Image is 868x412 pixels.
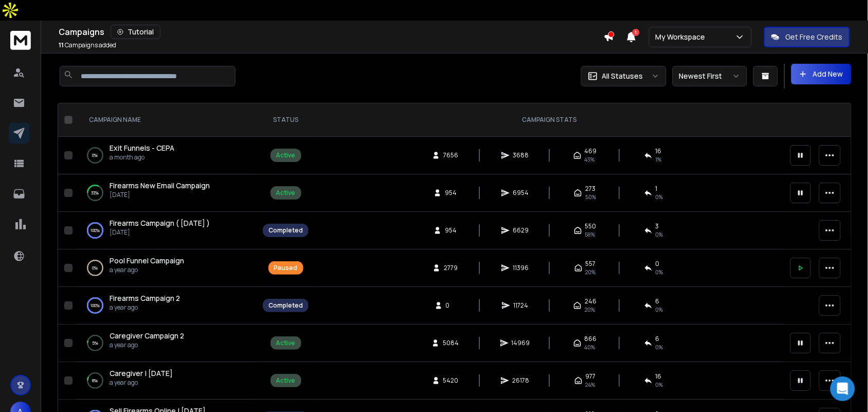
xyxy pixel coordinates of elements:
span: 246 [585,297,596,306]
p: Get Free Credits [786,32,843,42]
a: Exit Funnels - CEPA [110,143,174,153]
span: Firearms New Email Campaign [110,181,210,190]
span: 0 % [656,230,663,239]
td: 0%Pool Funnel Campaigna year ago [77,249,257,287]
p: [DATE] [110,228,210,237]
span: 0 % [656,381,663,389]
span: 0 % [656,268,663,276]
button: Tutorial [111,25,160,39]
span: 7656 [443,151,458,159]
button: Add New [791,64,852,84]
span: 0 % [656,306,663,314]
span: 20 % [586,268,596,276]
span: 16 [656,147,662,155]
p: a month ago [110,153,174,162]
button: Newest First [673,66,747,86]
span: 3 [656,222,659,230]
td: 8%Caregiver | [DATE]a year ago [77,362,257,400]
p: a year ago [110,266,184,274]
span: 58 % [585,230,595,239]
span: 16 [656,372,662,381]
p: a year ago [110,303,180,312]
p: 0 % [93,150,98,160]
span: 43 % [585,155,595,164]
a: Firearms Campaign 2 [110,293,180,303]
span: 40 % [585,343,595,351]
div: Active [276,339,296,347]
span: Firearms Campaign ( [DATE] ) [110,218,210,228]
span: 6 [656,297,660,306]
td: 0%Exit Funnels - CEPAa month ago [77,137,257,174]
span: 5420 [443,377,459,385]
td: 100%Firearms Campaign ( [DATE] )[DATE] [77,212,257,249]
td: 5%Caregiver Campaign 2a year ago [77,325,257,362]
span: 954 [445,226,457,235]
span: 1 % [656,155,662,164]
span: 5084 [443,339,459,347]
p: 33 % [92,188,99,198]
span: 0 % [656,343,663,351]
td: 100%Firearms Campaign 2a year ago [77,287,257,325]
p: Campaigns added [59,41,116,49]
p: a year ago [110,341,184,349]
span: 11 [59,41,64,49]
div: Active [276,151,296,159]
a: Firearms Campaign ( [DATE] ) [110,218,210,228]
span: 550 [585,222,596,230]
p: a year ago [110,379,173,387]
span: 954 [445,189,457,197]
td: 33%Firearms New Email Campaign[DATE] [77,174,257,212]
div: Completed [268,226,303,235]
a: Pool Funnel Campaign [110,256,184,266]
span: 11396 [513,264,529,272]
div: Open Intercom Messenger [830,377,855,401]
p: 100 % [91,225,100,236]
p: 0 % [93,263,98,273]
p: [DATE] [110,191,210,199]
span: 26178 [512,377,529,385]
span: 1 [632,29,640,36]
th: CAMPAIGN STATS [315,103,784,137]
span: 977 [586,372,596,381]
div: Paused [274,264,298,272]
span: 50 % [585,193,596,201]
span: 557 [586,260,596,268]
span: 273 [585,185,595,193]
span: 469 [585,147,597,155]
div: Completed [268,301,303,310]
th: STATUS [257,103,315,137]
div: Active [276,377,296,385]
a: Caregiver Campaign 2 [110,331,184,341]
span: 6629 [513,226,529,235]
span: 3688 [513,151,529,159]
span: 20 % [585,306,595,314]
span: Pool Funnel Campaign [110,256,184,265]
span: 24 % [586,381,595,389]
span: 6954 [513,189,529,197]
a: Firearms New Email Campaign [110,181,210,191]
span: 2779 [444,264,458,272]
p: My Workspace [656,32,710,42]
span: 0 % [656,193,663,201]
th: CAMPAIGN NAME [77,103,257,137]
span: 6 [656,335,660,343]
p: 5 % [92,338,98,348]
span: 14969 [512,339,530,347]
p: 100 % [91,300,100,311]
span: Caregiver Campaign 2 [110,331,184,341]
div: Campaigns [59,25,604,39]
span: 11724 [513,301,528,310]
span: 866 [585,335,597,343]
p: All Statuses [602,71,643,81]
span: 0 [656,260,660,268]
span: 0 [446,301,456,310]
button: Get Free Credits [764,27,850,47]
span: 1 [656,185,658,193]
span: Caregiver | [DATE] [110,368,173,378]
div: Active [276,189,296,197]
a: Caregiver | [DATE] [110,368,173,379]
p: 8 % [93,375,98,386]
